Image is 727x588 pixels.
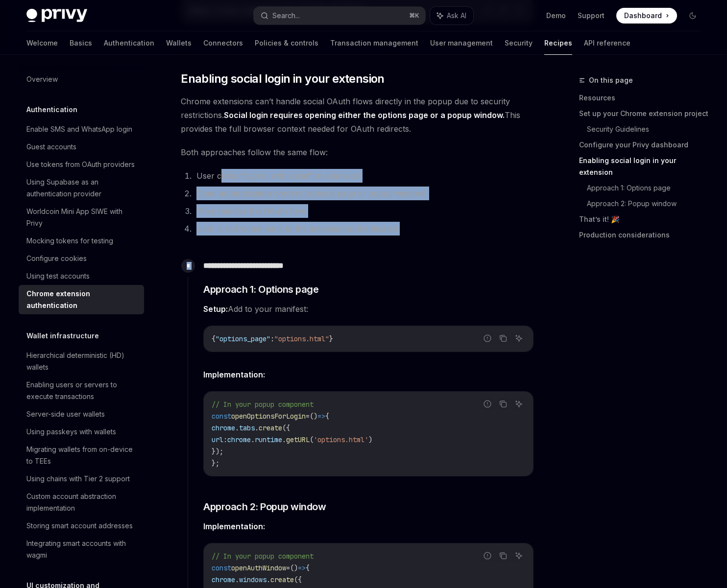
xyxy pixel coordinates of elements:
[19,285,144,314] a: Chrome extension authentication
[26,123,132,135] div: Enable SMS and WhatsApp login
[26,31,58,55] a: Welcome
[203,521,265,531] strong: Implementation:
[270,334,274,343] span: :
[203,304,228,314] strong: Setup:
[26,473,130,485] div: Using chains with Tier 2 support
[203,31,243,55] a: Connectors
[194,222,534,235] li: User is redirected back to the extension authenticated
[286,435,310,444] span: getURL
[255,423,259,432] span: .
[587,180,708,196] a: Approach 1: Options page
[216,334,270,343] span: "options_page"
[19,173,144,203] a: Using Supabase as an authentication provider
[19,441,144,470] a: Migrating wallets from on-device to TEEs
[272,10,300,22] div: Search...
[282,423,290,432] span: ({
[212,423,235,432] span: chrome
[212,412,231,421] span: const
[235,575,239,584] span: .
[497,549,509,562] button: Copy the contents from the code block
[26,426,116,438] div: Using passkeys with wallets
[194,169,534,183] li: User clicks “Sign in with social” in extension
[26,408,105,420] div: Server-side user wallets
[26,330,99,342] h5: Wallet infrastructure
[587,121,708,137] a: Security Guidelines
[481,549,494,562] button: Report incorrect code
[19,267,144,285] a: Using test accounts
[26,444,138,467] div: Migrating wallets from on-device to TEEs
[294,575,302,584] span: ({
[587,196,708,212] a: Approach 2: Popup window
[325,412,329,421] span: {
[231,412,306,421] span: openOptionsForLogin
[282,435,286,444] span: .
[194,204,534,218] li: Privy handles the OAuth flow
[19,120,144,138] a: Enable SMS and WhatsApp login
[578,11,605,21] a: Support
[181,71,385,87] span: Enabling social login in your extension
[286,564,290,572] span: =
[19,250,144,267] a: Configure cookies
[584,31,630,55] a: API reference
[579,227,708,243] a: Production considerations
[579,212,708,227] a: That’s it! 🎉
[430,31,493,55] a: User management
[203,302,533,316] span: Add to your manifest:
[194,187,534,200] li: Open authentication context (options page or popup window)
[589,74,633,86] span: On this page
[685,8,701,24] button: Toggle dark mode
[254,7,425,24] button: Search...⌘K
[19,156,144,173] a: Use tokens from OAuth providers
[546,11,566,21] a: Demo
[512,398,525,410] button: Ask AI
[26,491,138,514] div: Custom account abstraction implementation
[19,232,144,250] a: Mocking tokens for testing
[290,564,298,572] span: ()
[19,517,144,535] a: Storing smart account addresses
[26,350,138,373] div: Hierarchical deterministic (HD) wallets
[310,435,314,444] span: (
[181,145,534,159] span: Both approaches follow the same flow:
[227,435,251,444] span: chrome
[26,9,87,23] img: dark logo
[203,282,318,296] span: Approach 1: Options page
[330,31,418,55] a: Transaction management
[259,423,282,432] span: create
[26,235,113,247] div: Mocking tokens for testing
[19,203,144,232] a: Worldcoin Mini App SIWE with Privy
[19,535,144,564] a: Integrating smart accounts with wagmi
[104,31,154,55] a: Authentication
[224,110,505,120] strong: Social login requires opening either the options page or a popup window.
[26,379,138,402] div: Enabling users or servers to execute transactions
[212,447,223,456] span: });
[579,90,708,106] a: Resources
[19,405,144,423] a: Server-side user wallets
[19,347,144,376] a: Hierarchical deterministic (HD) wallets
[298,564,306,572] span: =>
[19,71,144,88] a: Overview
[70,31,92,55] a: Basics
[497,332,509,345] button: Copy the contents from the code block
[212,400,314,409] span: // In your popup component
[579,137,708,153] a: Configure your Privy dashboard
[26,104,77,116] h5: Authentication
[26,159,135,170] div: Use tokens from OAuth providers
[19,423,144,441] a: Using passkeys with wallets
[505,31,533,55] a: Security
[447,11,466,21] span: Ask AI
[19,138,144,156] a: Guest accounts
[430,7,473,24] button: Ask AI
[512,549,525,562] button: Ask AI
[212,334,216,343] span: {
[274,334,329,343] span: "options.html"
[212,575,235,584] span: chrome
[239,423,255,432] span: tabs
[26,176,138,200] div: Using Supabase as an authentication provider
[579,153,708,180] a: Enabling social login in your extension
[212,564,231,572] span: const
[212,435,227,444] span: url:
[270,575,294,584] span: create
[481,332,494,345] button: Report incorrect code
[166,31,192,55] a: Wallets
[212,552,314,561] span: // In your popup component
